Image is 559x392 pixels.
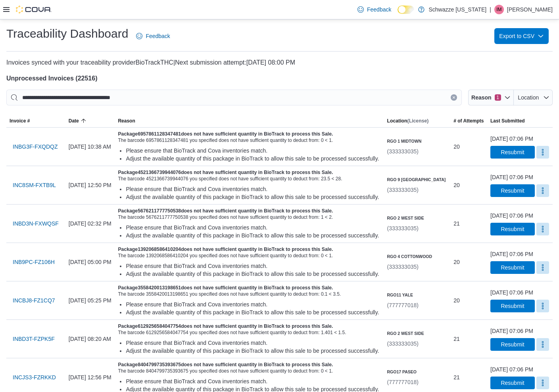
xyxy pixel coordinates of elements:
[126,308,380,316] div: Adjust the available quantity of this package in BioTrack to allow this sale to be processed succ...
[13,373,56,381] span: INCJS3-FZRKKD
[501,187,524,195] span: Resubmit
[118,291,380,297] div: The barcode 3558420013198651 you specified does not have sufficient quantity to deduct from: 0.1 ...
[118,246,380,252] h5: Package 1392068586410204 does not have sufficient quantity in BioTrack to process this Sale.
[118,137,380,143] div: The barcode 6957861128347481 you specified does not have sufficient quantity to deduct from: 0 < 1.
[118,252,380,259] div: The barcode 1392068586410204 you specified does not have sufficient quantity to deduct from: 0 < 1.
[501,379,524,387] span: Resubmit
[501,340,524,348] span: Resubmit
[514,90,553,105] button: Location
[451,94,457,101] button: Clear input
[387,148,419,155] span: (333333035)
[175,59,246,66] span: Next submission attempt:
[10,254,58,270] button: INB9PC-FZ106H
[536,146,549,159] button: More
[118,361,380,368] h5: Package 8404799735393675 does not have sufficient quantity in BioTrack to process this Sale.
[490,184,535,197] button: Resubmit
[428,5,486,14] p: Schwazze [US_STATE]
[490,300,535,312] button: Resubmit
[354,2,394,17] a: Feedback
[118,118,135,124] span: Reason
[398,6,414,14] input: Dark Mode
[387,253,432,260] h6: RGO 4 Cottonwood
[118,285,380,291] h5: Package 3558420013198651 does not have sufficient quantity in BioTrack to process this Sale.
[126,262,380,270] div: Please ensure that BioTrack and Cova inventories match.
[126,300,380,308] div: Please ensure that BioTrack and Cova inventories match.
[16,6,52,13] img: Cova
[69,118,79,124] span: Date
[10,118,30,124] span: Invoice #
[126,347,380,355] div: Adjust the available quantity of this package in BioTrack to allow this sale to be processed succ...
[387,118,429,124] h5: Location
[387,264,419,270] span: (333333035)
[453,142,460,151] span: 20
[453,334,460,344] span: 21
[387,330,424,337] h6: RGO 2 West Side
[387,225,419,231] span: (333333035)
[118,208,380,214] h5: Package 5676211777750538 does not have sufficient quantity in BioTrack to process this Sale.
[536,377,549,389] button: More
[13,296,55,304] span: INCBJ8-FZ1CQ7
[490,250,533,258] div: [DATE] 07:06 PM
[6,26,128,42] h1: Traceability Dashboard
[387,379,419,385] span: (777777018)
[501,264,524,272] span: Resubmit
[387,138,422,144] h6: RGO 1 Midtown
[10,139,61,155] button: INBG3F-FXQDQZ
[507,5,553,14] p: [PERSON_NAME]
[13,143,58,151] span: INBG3F-FXQDQZ
[65,216,115,231] div: [DATE] 02:32 PM
[501,225,524,233] span: Resubmit
[468,90,514,105] button: Reason1 active filters
[490,338,535,351] button: Resubmit
[126,147,380,155] div: Please ensure that BioTrack and Cova inventories match.
[65,254,115,270] div: [DATE] 05:00 PM
[536,338,549,351] button: More
[501,302,524,310] span: Resubmit
[490,365,533,373] div: [DATE] 07:06 PM
[494,5,504,14] div: Ian Morrisey
[496,5,501,14] span: IM
[387,215,424,221] h6: RGO 2 West Side
[490,289,533,296] div: [DATE] 07:06 PM
[536,223,549,235] button: More
[536,184,549,197] button: More
[126,270,380,278] div: Adjust the available quantity of this package in BioTrack to allow this sale to be processed succ...
[118,323,380,329] h5: Package 6129256584047754 does not have sufficient quantity in BioTrack to process this Sale.
[387,302,419,308] span: (777777018)
[6,58,553,67] p: Invoices synced with your traceability provider BioTrackTHC | [DATE] 08:00 PM
[453,118,484,124] span: # of Attempts
[10,177,59,193] button: INC8SM-FXTB9L
[453,296,460,305] span: 20
[10,369,59,385] button: INCJS3-FZRKKD
[65,139,115,155] div: [DATE] 10:38 AM
[453,257,460,267] span: 20
[118,131,380,137] h5: Package 6957861128347481 does not have sufficient quantity in BioTrack to process this Sale.
[387,118,429,124] span: Location (License)
[501,148,524,156] span: Resubmit
[387,176,446,183] h6: RGO 9 [GEOGRAPHIC_DATA]
[490,173,533,181] div: [DATE] 07:06 PM
[490,212,533,220] div: [DATE] 07:06 PM
[126,377,380,385] div: Please ensure that BioTrack and Cova inventories match.
[65,331,115,347] div: [DATE] 08:20 AM
[490,327,533,335] div: [DATE] 07:06 PM
[495,94,501,101] span: 1 active filters
[453,180,460,190] span: 20
[387,369,419,375] h6: RGO17 Paseo
[387,292,419,298] h6: RGO11 Yale
[118,169,380,176] h5: Package 4521366739944076 does not have sufficient quantity in BioTrack to process this Sale.
[126,185,380,193] div: Please ensure that BioTrack and Cova inventories match.
[407,118,429,124] span: (License)
[453,219,460,228] span: 21
[126,339,380,347] div: Please ensure that BioTrack and Cova inventories match.
[65,177,115,193] div: [DATE] 12:50 PM
[13,220,59,228] span: INBD3N-FXWQSF
[126,231,380,239] div: Adjust the available quantity of this package in BioTrack to allow this sale to be processed succ...
[387,340,419,347] span: (333333035)
[490,223,535,235] button: Resubmit
[6,90,462,105] input: This is a search bar. After typing your query, hit enter to filter the results lower in the page.
[536,300,549,312] button: More
[146,32,170,40] span: Feedback
[10,331,58,347] button: INBD3T-FZPK5F
[65,369,115,385] div: [DATE] 12:56 PM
